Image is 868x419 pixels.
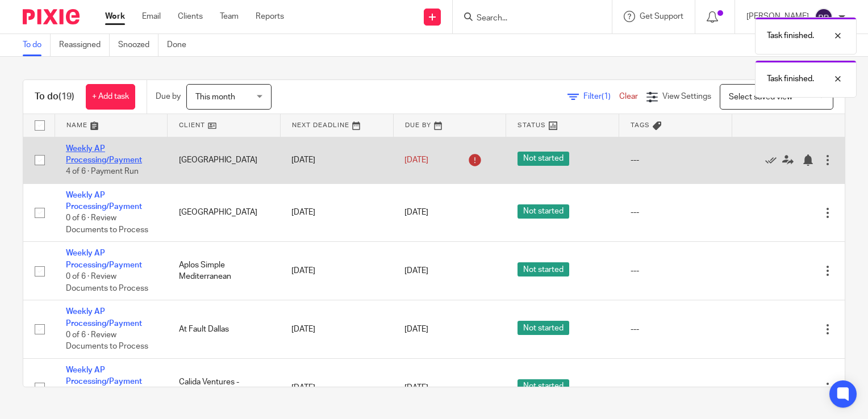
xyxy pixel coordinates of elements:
span: [DATE] [404,209,428,217]
a: Weekly AP Processing/Payment [66,191,142,211]
a: Reports [256,11,284,22]
img: Pixie [23,9,80,24]
a: Reassigned [59,34,110,56]
a: Weekly AP Processing/Payment [66,145,142,164]
a: Weekly AP Processing/Payment [66,308,142,327]
a: Weekly AP Processing/Payment [66,366,142,386]
td: [DATE] [280,137,393,183]
div: --- [631,324,721,335]
span: 0 of 6 · Review Documents to Process [66,331,148,351]
td: [DATE] [280,242,393,300]
td: [DATE] [280,359,393,417]
p: Task finished. [767,30,814,41]
span: Select saved view [729,93,792,101]
td: Aplos Simple Mediterranean [168,242,281,300]
span: Not started [518,152,569,166]
span: Not started [518,262,569,276]
td: [DATE] [280,300,393,359]
a: + Add task [86,84,135,110]
a: Clients [178,11,203,22]
td: [GEOGRAPHIC_DATA] [168,183,281,242]
div: --- [631,207,721,218]
span: 0 of 6 · Review Documents to Process [66,273,148,292]
td: [DATE] [280,183,393,242]
span: 0 of 6 · Review Documents to Process [66,215,148,234]
span: Tags [631,122,650,128]
span: Not started [518,321,569,335]
span: [DATE] [404,384,428,392]
a: Team [220,11,239,22]
span: [DATE] [404,156,428,164]
p: Due by [156,91,181,102]
span: [DATE] [404,325,428,333]
a: Done [167,34,195,56]
div: --- [631,154,721,166]
div: --- [631,382,721,393]
span: Not started [518,204,569,219]
span: This month [195,93,235,101]
a: Work [105,11,125,22]
a: Email [142,11,161,22]
img: svg%3E [815,8,833,26]
p: Task finished. [767,73,814,85]
td: Calida Ventures - [PERSON_NAME] [168,359,281,417]
span: Not started [518,379,569,393]
a: Mark as done [765,154,782,166]
a: Snoozed [118,34,158,56]
a: To do [23,34,51,56]
a: Weekly AP Processing/Payment [66,249,142,269]
span: [DATE] [404,267,428,275]
td: At Fault Dallas [168,300,281,359]
span: 4 of 6 · Payment Run [66,167,139,175]
div: --- [631,265,721,276]
span: (19) [59,92,74,101]
td: [GEOGRAPHIC_DATA] [168,137,281,183]
h1: To do [35,91,74,103]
